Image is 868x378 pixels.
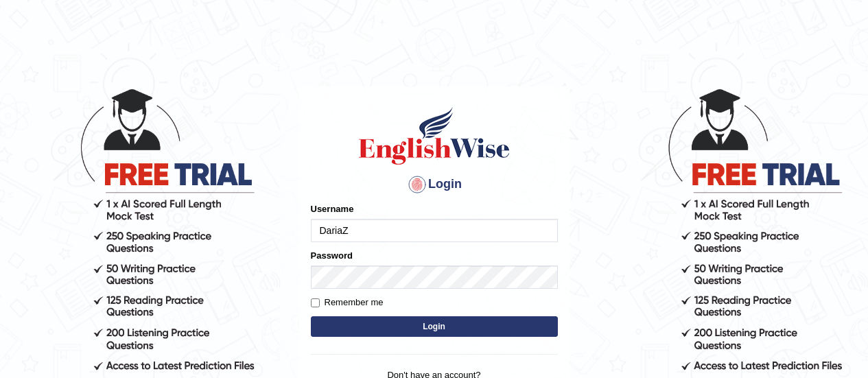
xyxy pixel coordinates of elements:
[311,202,354,215] label: Username
[311,298,320,307] input: Remember me
[356,105,513,167] img: Logo of English Wise sign in for intelligent practice with AI
[311,296,384,309] label: Remember me
[311,174,558,196] h4: Login
[311,249,353,262] label: Password
[311,316,558,337] button: Login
